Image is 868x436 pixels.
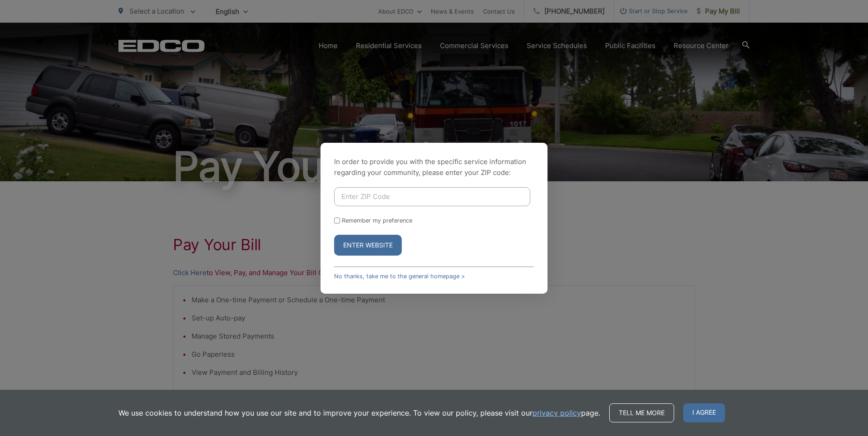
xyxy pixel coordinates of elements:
[334,187,530,206] input: Enter ZIP Code
[683,403,725,422] span: I agree
[334,273,465,280] a: No thanks, take me to the general homepage >
[334,235,402,256] button: Enter Website
[118,407,600,418] p: We use cookies to understand how you use our site and to improve your experience. To view our pol...
[342,217,412,224] label: Remember my preference
[533,407,581,418] a: privacy policy
[334,156,534,178] p: In order to provide you with the specific service information regarding your community, please en...
[609,403,674,422] a: Tell me more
